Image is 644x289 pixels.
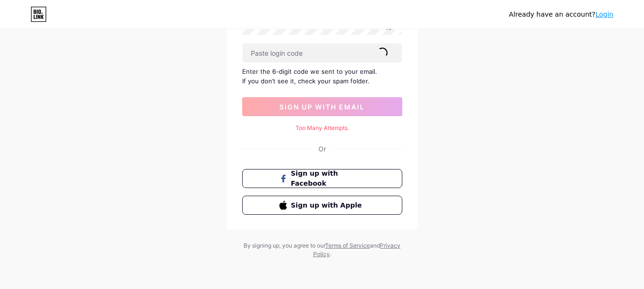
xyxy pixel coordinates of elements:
div: By signing up, you agree to our and . [241,241,403,259]
span: Sign up with Apple [291,200,365,210]
div: Or [318,144,326,154]
button: Sign up with Facebook [242,169,402,188]
span: Sign up with Facebook [291,169,365,189]
input: Paste login code [243,43,402,62]
div: Already have an account? [509,10,613,20]
a: Login [595,10,613,18]
span: sign up with email [279,103,365,111]
button: Sign up with Apple [242,196,402,215]
button: sign up with email [242,97,402,116]
a: Terms of Service [325,242,370,249]
div: Enter the 6-digit code we sent to your email. If you don’t see it, check your spam folder. [242,67,402,86]
div: Too Many Attempts. [242,124,402,132]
